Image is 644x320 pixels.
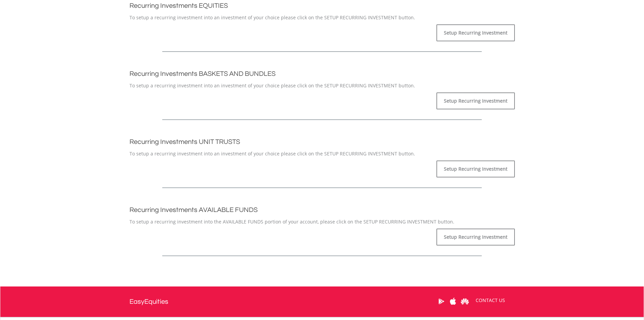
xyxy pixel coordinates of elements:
a: Setup Recurring Investment [436,92,515,109]
p: To setup a recurring investment into an investment of your choice please click on the SETUP RECUR... [129,150,515,157]
a: Huawei [459,291,471,312]
h2: Recurring Investments AVAILABLE FUNDS [129,205,515,215]
h2: Recurring Investments EQUITIES [129,1,515,11]
a: Setup Recurring Investment [436,24,515,41]
h2: Recurring Investments BASKETS AND BUNDLES [129,69,515,79]
p: To setup a recurring investment into an investment of your choice please click on the SETUP RECUR... [129,14,515,21]
a: EasyEquities [129,286,168,317]
a: Apple [447,291,459,312]
a: CONTACT US [471,291,510,310]
h2: Recurring Investments UNIT TRUSTS [129,137,515,147]
a: Google Play [435,291,447,312]
a: Setup Recurring Investment [436,161,515,177]
p: To setup a recurring investment into an investment of your choice please click on the SETUP RECUR... [129,82,515,89]
a: Setup Recurring Investment [436,229,515,246]
p: To setup a recurring investment into the AVAILABLE FUNDS portion of your account, please click on... [129,218,515,225]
